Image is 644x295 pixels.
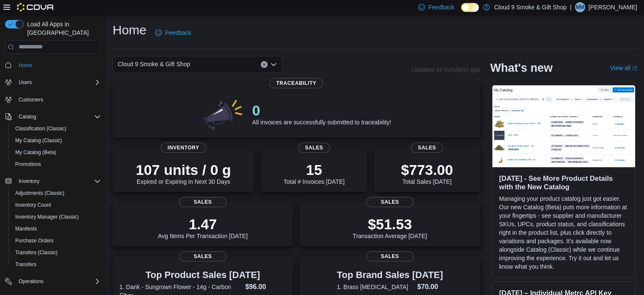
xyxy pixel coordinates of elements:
[8,123,104,135] button: Classification (Classic)
[12,200,55,210] a: Inventory Count
[8,146,104,158] button: My Catalog (Beta)
[8,258,104,270] button: Transfers
[499,194,628,271] p: Managing your product catalog just got easier. Our new Catalog (Beta) puts more information at yo...
[136,161,231,185] div: Expired or Expiring in Next 30 Days
[202,97,246,131] img: 0
[8,187,104,199] button: Adjustments (Classic)
[12,124,70,134] a: Classification (Classic)
[499,174,628,191] h3: [DATE] - See More Product Details with the New Catalog
[570,2,572,12] p: |
[12,212,101,222] span: Inventory Manager (Classic)
[269,78,323,88] span: Traceability
[353,216,427,239] div: Transaction Average [DATE]
[589,2,637,12] p: [PERSON_NAME]
[19,178,39,185] span: Inventory
[19,113,36,120] span: Catalog
[12,159,44,169] a: Promotions
[12,147,101,157] span: My Catalog (Beta)
[136,161,231,178] p: 107 units / 0 g
[461,3,479,12] input: Dark Mode
[19,79,32,86] span: Users
[252,102,391,126] div: All invoices are successfully submitted to traceability!
[158,216,248,239] div: Avg Items Per Transaction [DATE]
[15,137,62,144] span: My Catalog (Classic)
[19,96,43,103] span: Customers
[15,225,37,232] span: Manifests
[8,247,104,258] button: Transfers (Classic)
[8,235,104,247] button: Purchase Orders
[428,3,454,11] span: Feedback
[252,102,391,119] p: 0
[12,200,101,210] span: Inventory Count
[17,3,55,11] img: Cova
[12,259,40,270] a: Transfers
[15,261,36,268] span: Transfers
[158,216,248,233] p: 1.47
[411,143,443,153] span: Sales
[417,282,443,292] dd: $70.00
[412,66,480,73] p: Updated 42 minute(s) ago
[12,135,66,146] a: My Catalog (Classic)
[401,161,453,178] p: $773.00
[632,66,637,71] svg: External link
[118,59,190,69] span: Cloud 9 Smoke & Gift Shop
[15,77,35,87] button: Users
[270,61,277,68] button: Open list of options
[366,197,414,207] span: Sales
[15,94,101,105] span: Customers
[15,176,101,186] span: Inventory
[15,276,47,287] button: Operations
[15,276,101,287] span: Operations
[298,143,330,153] span: Sales
[179,197,227,207] span: Sales
[15,77,101,87] span: Users
[2,175,104,187] button: Inventory
[2,275,104,287] button: Operations
[15,202,51,208] span: Inventory Count
[2,93,104,106] button: Customers
[12,135,101,146] span: My Catalog (Classic)
[12,247,61,258] a: Transfers (Classic)
[2,76,104,88] button: Users
[119,270,286,280] h3: Top Product Sales [DATE]
[494,2,567,12] p: Cloud 9 Smoke & Gift Shop
[165,28,191,37] span: Feedback
[261,61,268,68] button: Clear input
[245,282,286,292] dd: $96.00
[353,216,427,233] p: $51.53
[19,62,32,69] span: Home
[575,2,585,12] div: Michael M. McPhillips
[15,125,66,132] span: Classification (Classic)
[283,161,344,178] p: 15
[12,224,40,234] a: Manifests
[15,149,56,156] span: My Catalog (Beta)
[15,249,58,256] span: Transfers (Classic)
[15,161,41,168] span: Promotions
[15,60,36,70] a: Home
[12,236,57,246] a: Purchase Orders
[12,147,60,157] a: My Catalog (Beta)
[610,65,637,71] a: View allExternal link
[12,188,68,198] a: Adjustments (Classic)
[113,22,146,39] h1: Home
[490,61,553,75] h2: What's new
[8,158,104,170] button: Promotions
[179,251,227,261] span: Sales
[15,95,47,105] a: Customers
[19,278,44,285] span: Operations
[15,176,43,186] button: Inventory
[12,259,101,270] span: Transfers
[401,161,453,185] div: Total Sales [DATE]
[24,20,101,37] span: Load All Apps in [GEOGRAPHIC_DATA]
[12,236,101,246] span: Purchase Orders
[12,188,101,198] span: Adjustments (Classic)
[8,223,104,235] button: Manifests
[15,112,101,122] span: Catalog
[366,251,414,261] span: Sales
[15,60,101,70] span: Home
[283,161,344,185] div: Total # Invoices [DATE]
[15,190,64,197] span: Adjustments (Classic)
[2,59,104,71] button: Home
[15,237,54,244] span: Purchase Orders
